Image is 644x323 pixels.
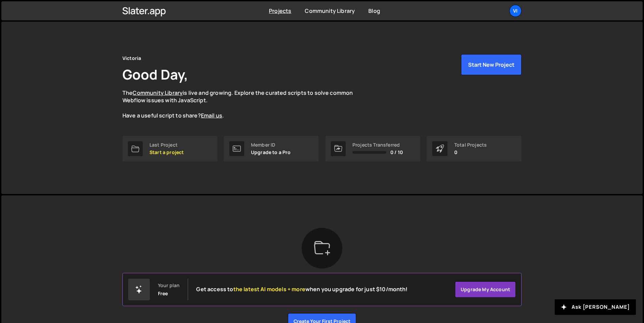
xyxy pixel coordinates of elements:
[158,283,180,288] div: Your plan
[352,142,403,148] div: Projects Transferred
[555,299,636,315] button: Ask [PERSON_NAME]
[149,142,184,148] div: Last Project
[122,89,366,120] p: The is live and growing. Explore the curated scripts to solve common Webflow issues with JavaScri...
[509,5,522,17] a: Vi
[455,281,516,298] a: Upgrade my account
[158,291,168,296] div: Free
[233,285,305,293] span: the latest AI models + more
[133,89,183,96] a: Community Library
[454,150,487,155] p: 0
[269,7,291,15] a: Projects
[251,142,291,148] div: Member ID
[122,65,188,84] h1: Good Day,
[122,54,141,62] div: Victoria
[251,150,291,155] p: Upgrade to a Pro
[201,112,222,119] a: Email us
[149,150,184,155] p: Start a project
[390,150,403,155] span: 0 / 10
[196,286,408,293] h2: Get access to when you upgrade for just $10/month!
[122,136,217,161] a: Last Project Start a project
[454,142,487,148] div: Total Projects
[368,7,380,15] a: Blog
[461,54,522,75] button: Start New Project
[305,7,355,15] a: Community Library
